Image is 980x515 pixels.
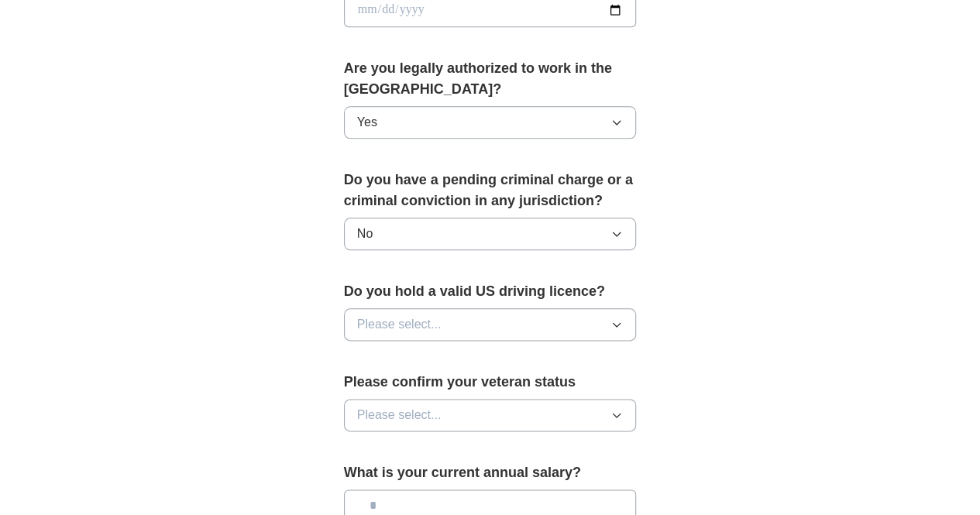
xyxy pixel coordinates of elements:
[357,406,442,424] span: Please select...
[357,225,373,243] span: No
[344,106,637,139] button: Yes
[344,281,637,302] label: Do you hold a valid US driving licence?
[344,170,637,211] label: Do you have a pending criminal charge or a criminal conviction in any jurisdiction?
[344,462,637,483] label: What is your current annual salary?
[344,218,637,250] button: No
[344,58,637,100] label: Are you legally authorized to work in the [GEOGRAPHIC_DATA]?
[357,113,377,132] span: Yes
[344,399,637,431] button: Please select...
[344,308,637,341] button: Please select...
[344,372,637,393] label: Please confirm your veteran status
[357,315,442,334] span: Please select...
